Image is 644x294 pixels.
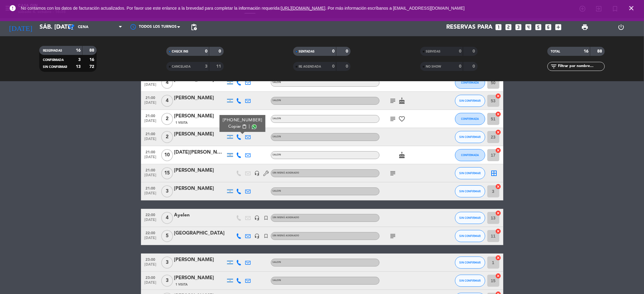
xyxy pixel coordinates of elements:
[455,167,485,179] button: SIN CONFIRMAR
[459,64,461,69] strong: 0
[143,148,158,155] span: 21:00
[461,117,479,120] span: CONFIRMADA
[273,81,281,84] span: SALON
[264,233,269,239] i: turned_in_not
[143,173,158,180] span: [DATE]
[174,167,226,174] div: [PERSON_NAME]
[455,230,485,242] button: SIN CONFIRMAR
[228,123,247,130] button: Copiarcontent_paste
[459,135,481,139] span: SIN CONFIRMAR
[143,94,158,101] span: 21:00
[505,23,513,31] i: looks_two
[161,212,173,224] span: 4
[332,49,335,53] strong: 0
[459,216,481,219] span: SIN CONFIRMAR
[455,185,485,197] button: SIN CONFIRMAR
[143,218,158,225] span: [DATE]
[461,153,479,157] span: CONFIRMADA
[459,261,481,264] span: SIN CONFIRMAR
[399,115,406,123] i: favorite_border
[205,64,207,69] strong: 3
[325,6,465,11] a: . Por más información escríbanos a [EMAIL_ADDRESS][DOMAIN_NAME]
[389,170,397,177] i: subject
[143,101,158,108] span: [DATE]
[161,77,173,89] span: 4
[495,23,503,31] i: looks_one
[161,275,173,287] span: 3
[172,65,191,68] span: CANCELADA
[459,49,461,53] strong: 0
[459,234,481,238] span: SIN CONFIRMAR
[255,171,260,176] i: headset_mic
[346,49,349,53] strong: 0
[143,256,158,263] span: 23:00
[495,93,501,99] i: cancel
[205,49,207,53] strong: 0
[389,115,397,123] i: subject
[455,257,485,269] button: SIN CONFIRMAR
[78,25,88,29] span: Cena
[581,24,588,31] span: print
[176,120,188,125] span: 1 Visita
[174,149,226,156] div: [DATE][PERSON_NAME]
[143,155,158,162] span: [DATE]
[459,279,481,282] span: SIN CONFIRMAR
[174,229,226,237] div: [GEOGRAPHIC_DATA]
[21,6,465,11] span: No contamos con los datos de facturación actualizados. Por favor use este enlance a la brevedad p...
[161,230,173,242] span: 5
[273,117,281,120] span: SALON
[495,184,501,190] i: cancel
[535,23,543,31] i: looks_5
[459,171,481,175] span: SIN CONFIRMAR
[89,48,95,53] strong: 88
[455,212,485,224] button: SIN CONFIRMAR
[76,65,81,69] strong: 13
[459,190,481,193] span: SIN CONFIRMAR
[555,23,562,31] i: add_box
[161,95,173,107] span: 4
[161,149,173,161] span: 10
[455,275,485,287] button: SIN CONFIRMAR
[223,117,262,123] div: [PHONE_NUMBER]
[143,184,158,191] span: 21:00
[550,63,558,70] i: filter_list
[228,123,241,130] span: Copiar
[389,232,397,240] i: subject
[143,263,158,270] span: [DATE]
[264,215,269,221] i: turned_in_not
[495,129,501,135] i: cancel
[473,49,476,53] strong: 0
[299,65,321,68] span: RE AGENDADA
[143,83,158,90] span: [DATE]
[143,274,158,281] span: 23:00
[273,216,300,219] span: Sin menú asignado
[495,255,501,261] i: cancel
[455,131,485,143] button: SIN CONFIRMAR
[143,137,158,144] span: [DATE]
[273,279,281,282] span: SALON
[89,65,95,69] strong: 72
[219,49,222,53] strong: 0
[143,211,158,218] span: 22:00
[495,147,501,153] i: cancel
[584,49,588,53] strong: 16
[273,261,281,264] span: SALON
[190,24,197,31] span: pending_actions
[248,123,250,130] span: |
[618,24,625,31] i: power_settings_new
[558,63,604,70] input: Filtrar por nombre...
[89,58,95,62] strong: 16
[273,235,300,237] span: Sin menú asignado
[143,281,158,288] span: [DATE]
[273,190,281,192] span: SALON
[545,23,553,31] i: looks_6
[399,97,406,104] i: cake
[273,172,300,174] span: Sin menú asignado
[426,65,441,68] span: NO SHOW
[143,130,158,137] span: 21:00
[216,64,222,69] strong: 11
[161,257,173,269] span: 3
[455,77,485,89] button: CONFIRMADA
[174,130,226,138] div: [PERSON_NAME]
[389,97,397,104] i: subject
